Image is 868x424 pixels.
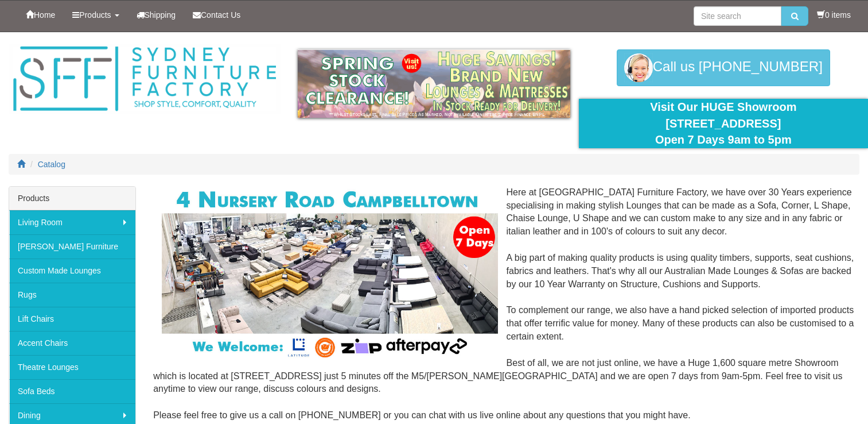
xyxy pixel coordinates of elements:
[34,10,55,20] span: Home
[9,379,135,403] a: Sofa Beds
[162,186,497,361] img: Corner Modular Lounges
[184,1,249,29] a: Contact Us
[128,1,185,29] a: Shipping
[9,307,135,331] a: Lift Chairs
[9,331,135,355] a: Accent Chairs
[9,234,135,259] a: [PERSON_NAME] Furniture
[9,187,135,210] div: Products
[298,49,570,118] img: spring-sale.gif
[817,9,851,21] li: 0 items
[145,10,176,20] span: Shipping
[587,99,859,148] div: Visit Our HUGE Showroom [STREET_ADDRESS] Open 7 Days 9am to 5pm
[38,160,65,169] a: Catalog
[17,1,64,29] a: Home
[9,355,135,379] a: Theatre Lounges
[79,10,111,20] span: Products
[9,210,135,234] a: Living Room
[9,259,135,283] a: Custom Made Lounges
[201,10,240,20] span: Contact Us
[64,1,127,29] a: Products
[694,6,781,26] input: Site search
[9,44,281,114] img: Sydney Furniture Factory
[9,283,135,307] a: Rugs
